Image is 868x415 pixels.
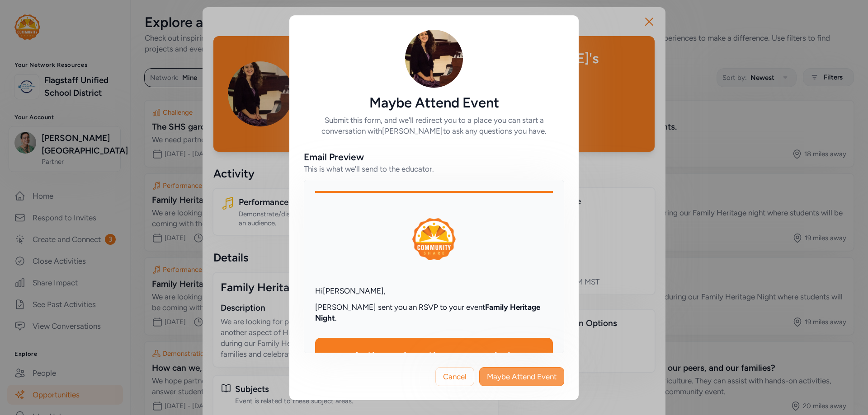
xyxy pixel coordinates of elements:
[326,349,542,363] div: Let's see how they responded.
[315,303,540,322] strong: Family Heritage Night
[304,151,364,163] div: Email Preview
[405,30,463,88] img: Avatar
[315,285,553,296] div: Hi [PERSON_NAME] ,
[487,371,557,382] span: Maybe Attend Event
[304,95,564,111] h5: Maybe Attend Event
[304,115,564,136] h6: Submit this form, and we'll redirect you to a place you can start a conversation with [PERSON_NAM...
[304,163,434,174] div: This is what we'll send to the educator.
[435,367,474,386] button: Cancel
[443,371,467,382] span: Cancel
[315,302,553,323] p: [PERSON_NAME] sent you an RSVP to your event .
[412,218,456,261] img: logo
[479,367,564,386] button: Maybe Attend Event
